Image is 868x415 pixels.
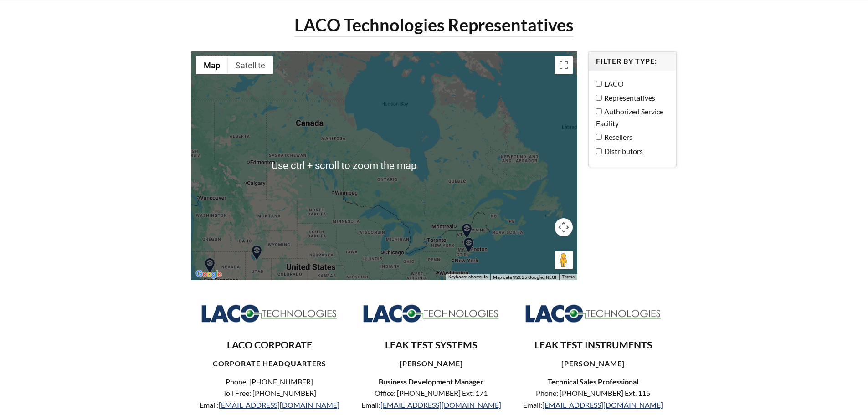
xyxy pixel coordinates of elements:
[379,377,483,386] strong: Business Development Manager
[194,268,224,280] img: Google
[548,377,638,386] strong: Technical Sales Professional
[194,268,224,280] a: Open this area in Google Maps (opens a new window)
[525,303,662,323] img: Logo_LACO-TECH_hi-res.jpg
[199,376,340,411] p: Phone: [PHONE_NUMBER] Toll Free: [PHONE_NUMBER] Email:
[596,134,602,140] input: Resellers
[555,218,573,236] button: Map camera controls
[542,400,663,409] a: [EMAIL_ADDRESS][DOMAIN_NAME]
[555,251,573,269] button: Drag Pegman onto the map to open Street View
[596,148,602,154] input: Distributors
[196,56,228,74] button: Show street map
[596,81,602,87] input: LACO
[562,274,575,279] a: Terms
[360,387,502,410] p: Office: [PHONE_NUMBER] Ext. 171 Email:
[400,359,463,368] strong: [PERSON_NAME]
[363,303,499,323] img: Logo_LACO-TECH_hi-res.jpg
[522,387,664,410] p: Phone: [PHONE_NUMBER] Ext. 115 Email:
[493,275,556,280] span: Map data ©2025 Google, INEGI
[213,359,326,368] strong: CORPORATE HEADQUARTERS
[360,339,502,352] h3: LEAK TEST SYSTEMS
[522,339,664,352] h3: LEAK TEST INSTRUMENTS
[448,274,488,280] button: Keyboard shortcuts
[199,339,340,352] h3: LACO CORPORATE
[201,303,338,323] img: Logo_LACO-TECH_hi-res.jpg
[380,400,501,409] a: [EMAIL_ADDRESS][DOMAIN_NAME]
[596,92,664,104] label: Representatives
[219,400,339,409] a: [EMAIL_ADDRESS][DOMAIN_NAME]
[596,106,664,129] label: Authorized Service Facility
[596,145,664,157] label: Distributors
[228,56,273,74] button: Show satellite imagery
[555,56,573,74] button: Toggle fullscreen view
[596,95,602,101] input: Representatives
[596,78,664,90] label: LACO
[596,131,664,143] label: Resellers
[596,56,669,66] h4: Filter by Type:
[596,108,602,114] input: Authorized Service Facility
[561,359,625,368] strong: [PERSON_NAME]
[294,14,574,37] h1: LACO Technologies Representatives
